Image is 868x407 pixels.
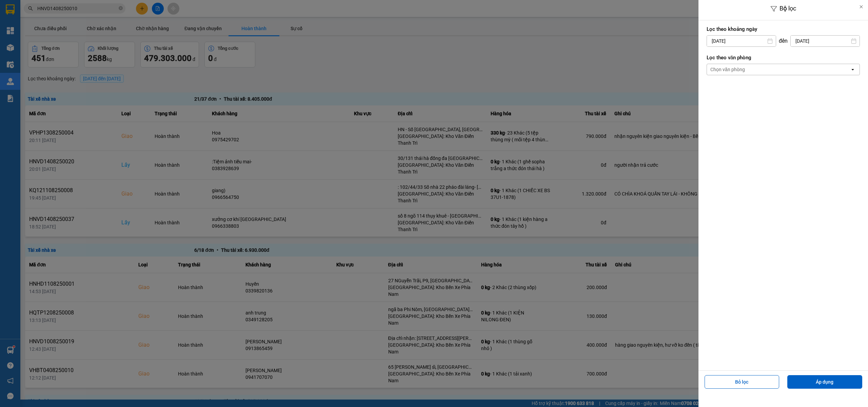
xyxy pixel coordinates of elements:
input: Select a date. [791,36,860,46]
button: Bỏ lọc [705,375,780,389]
button: Áp dụng [787,375,862,389]
span: Bộ lọc [780,5,796,12]
input: Select a date. [707,36,776,46]
svg: open [850,67,855,72]
label: Lọc theo khoảng ngày [707,26,860,33]
label: Lọc theo văn phòng [707,54,860,61]
div: đến [776,38,790,44]
div: Chọn văn phòng [710,66,745,73]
